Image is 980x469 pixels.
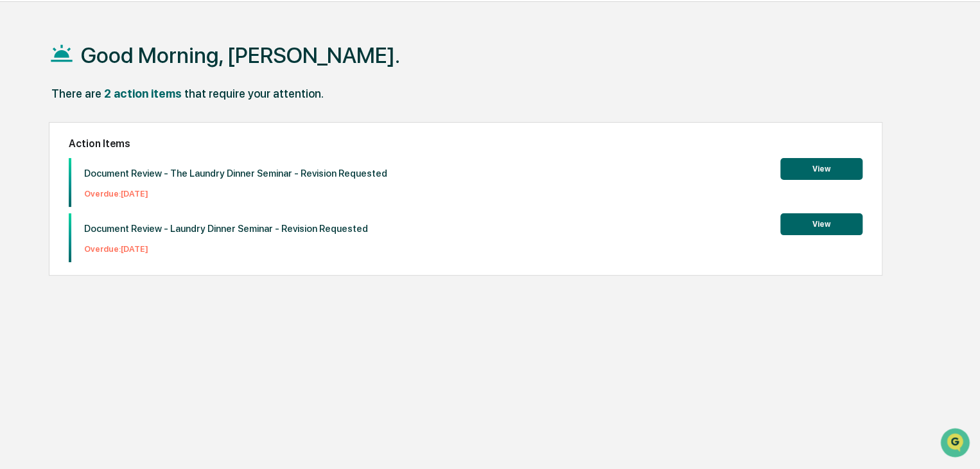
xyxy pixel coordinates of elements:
a: View [780,162,862,174]
a: 🔎Data Lookup [8,181,86,204]
button: Start new chat [218,102,234,118]
div: 🖐️ [13,163,23,173]
span: Pylon [128,218,155,227]
div: Start new chat [44,98,211,111]
div: We're available if you need us! [44,111,162,121]
button: View [780,213,862,235]
div: There are [51,87,101,100]
p: Overdue: [DATE] [84,189,387,199]
button: View [780,158,862,180]
a: Powered byPylon [91,217,155,227]
a: View [780,217,862,229]
iframe: Open customer support [939,427,974,461]
h2: Action Items [69,137,862,150]
p: Document Review - The Laundry Dinner Seminar - Revision Requested [84,168,387,179]
p: How can we help? [13,27,234,48]
a: 🖐️Preclearance [8,157,88,180]
h1: Good Morning, [PERSON_NAME]. [81,42,400,68]
a: 🗄️Attestations [88,157,164,180]
div: that require your attention. [184,87,324,100]
div: 2 action items [104,87,182,100]
img: 1746055101610-c473b297-6a78-478c-a979-82029cc54cd1 [13,98,36,121]
input: Clear [33,58,212,72]
span: Preclearance [26,162,83,175]
p: Overdue: [DATE] [84,244,368,254]
span: Attestations [106,162,159,175]
p: Document Review - Laundry Dinner Seminar - Revision Requested [84,223,368,234]
div: 🔎 [13,188,23,198]
span: Data Lookup [26,186,81,199]
div: 🗄️ [93,163,103,173]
